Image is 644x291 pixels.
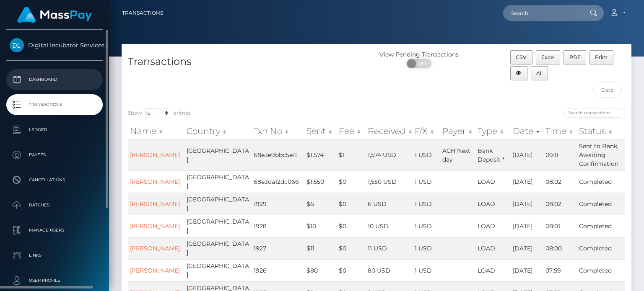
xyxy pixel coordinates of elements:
p: Ledger [10,124,99,136]
td: 1928 [252,215,304,237]
div: View Pending Transactions [377,50,462,59]
td: $10 [304,215,336,237]
h4: Transactions [128,54,370,69]
span: Excel [541,54,555,60]
td: [DATE] [511,215,544,237]
td: 09:11 [543,139,577,170]
td: 1 USD [413,215,440,237]
p: Links [10,249,99,262]
td: Completed [577,237,625,259]
td: [GEOGRAPHIC_DATA] [184,237,252,259]
td: LOAD [475,237,511,259]
td: LOAD [475,170,511,193]
td: Completed [577,259,625,281]
p: Cancellations [10,174,99,186]
td: 1,550 USD [366,170,413,193]
a: Transactions [6,94,103,115]
select: Showentries [142,108,174,118]
td: 1,574 USD [366,139,413,170]
a: [PERSON_NAME] [130,267,180,274]
td: 1 USD [413,237,440,259]
span: PDF [569,54,581,60]
td: $80 [304,259,336,281]
td: 80 USD [366,259,413,281]
button: Print [589,50,613,64]
th: Time: activate to sort column ascending [543,123,577,139]
td: 1 USD [413,139,440,170]
span: Digital Incubator Services Limited [6,41,103,49]
th: Payer: activate to sort column ascending [440,123,475,139]
th: Type: activate to sort column ascending [475,123,511,139]
td: $1 [337,139,366,170]
th: Received: activate to sort column ascending [366,123,413,139]
button: Excel [536,50,561,64]
input: Search... [503,5,582,21]
th: Name: activate to sort column ascending [128,123,184,139]
td: [DATE] [511,139,544,170]
td: $1,574 [304,139,336,170]
td: Completed [577,170,625,193]
img: Digital Incubator Services Limited [10,38,24,52]
a: [PERSON_NAME] [130,200,180,208]
td: 68e3e9bbc5e11 [252,139,304,170]
td: [GEOGRAPHIC_DATA] [184,193,252,215]
td: $0 [337,170,366,193]
td: [DATE] [511,237,544,259]
span: All [536,70,543,76]
td: 1929 [252,193,304,215]
button: Column visibility [510,66,527,80]
td: [GEOGRAPHIC_DATA] [184,259,252,281]
a: User Profile [6,270,103,291]
button: PDF [563,50,586,64]
td: 08:01 [543,215,577,237]
td: [DATE] [511,259,544,281]
td: 1926 [252,259,304,281]
td: 10 USD [366,215,413,237]
th: Txn No: activate to sort column ascending [252,123,304,139]
input: Search transactions [564,108,625,118]
td: [GEOGRAPHIC_DATA] [184,215,252,237]
td: 11 USD [366,237,413,259]
th: Date: activate to sort column ascending [511,123,544,139]
a: Dashboard [6,69,103,90]
a: Payees [6,144,103,165]
span: Print [595,54,608,60]
td: 08:02 [543,193,577,215]
th: F/X: activate to sort column ascending [413,123,440,139]
td: [DATE] [511,193,544,215]
td: 1 USD [413,193,440,215]
a: Transactions [122,4,163,22]
td: 6 USD [366,193,413,215]
a: [PERSON_NAME] [130,151,180,159]
p: Transactions [10,98,99,111]
span: CSV [516,54,527,60]
td: $0 [337,237,366,259]
td: $11 [304,237,336,259]
td: Completed [577,193,625,215]
th: Fee: activate to sort column ascending [337,123,366,139]
td: $0 [337,215,366,237]
button: CSV [510,50,532,64]
td: Completed [577,215,625,237]
p: Manage Users [10,224,99,237]
label: Show entries [128,108,191,118]
a: Manage Users [6,220,103,241]
td: $6 [304,193,336,215]
a: Ledger [6,119,103,140]
span: OFF [411,59,432,68]
th: Sent: activate to sort column ascending [304,123,336,139]
p: Dashboard [10,73,99,86]
a: Links [6,245,103,266]
td: $1,550 [304,170,336,193]
td: $0 [337,193,366,215]
th: Country: activate to sort column ascending [184,123,252,139]
td: [GEOGRAPHIC_DATA] [184,170,252,193]
a: [PERSON_NAME] [130,245,180,252]
td: Sent to Bank, Awaiting Confirmation [577,139,625,170]
td: [GEOGRAPHIC_DATA] [184,139,252,170]
p: User Profile [10,274,99,287]
p: Payees [10,149,99,161]
span: ACH Next day [442,147,470,163]
td: 08:02 [543,170,577,193]
td: [DATE] [511,170,544,193]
